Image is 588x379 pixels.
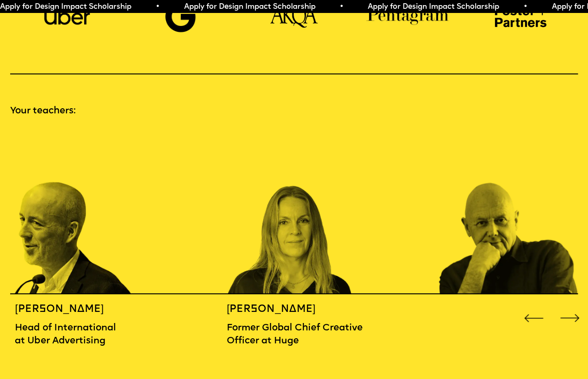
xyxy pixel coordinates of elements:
span: • [334,3,338,11]
div: 1 / 16 [439,130,580,294]
p: Former Global Chief Creative Officer at Huge [227,322,368,348]
h5: [PERSON_NAME] [15,303,156,316]
span: • [149,3,154,11]
div: Next slide [558,306,582,330]
p: Head of International at Uber Advertising [15,322,156,348]
div: Previous slide [522,306,545,330]
div: 15 / 16 [15,130,156,294]
h5: [PERSON_NAME] [227,303,368,316]
span: • [517,3,521,11]
p: Your teachers: [10,105,578,118]
div: 16 / 16 [227,130,368,294]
